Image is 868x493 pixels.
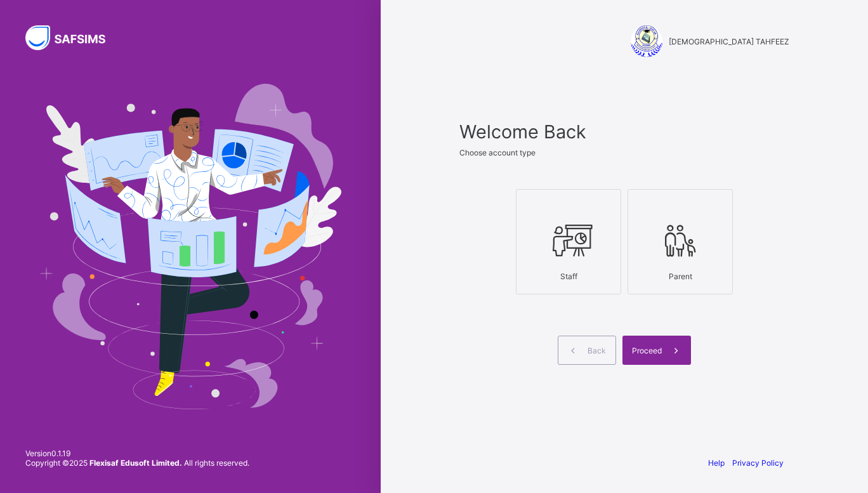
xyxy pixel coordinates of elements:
a: Privacy Policy [732,458,784,468]
span: Back [588,346,606,355]
span: Welcome Back [459,121,789,143]
div: Staff [523,265,614,287]
img: SAFSIMS Logo [25,25,121,50]
span: [DEMOGRAPHIC_DATA] TAHFEEZ [669,37,789,46]
span: Copyright © 2025 All rights reserved. [25,458,249,468]
span: Proceed [632,346,662,355]
strong: Flexisaf Edusoft Limited. [89,458,182,468]
span: Version 0.1.19 [25,449,249,458]
div: Parent [635,265,726,287]
img: Hero Image [39,84,341,409]
span: Choose account type [459,148,536,157]
a: Help [708,458,725,468]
